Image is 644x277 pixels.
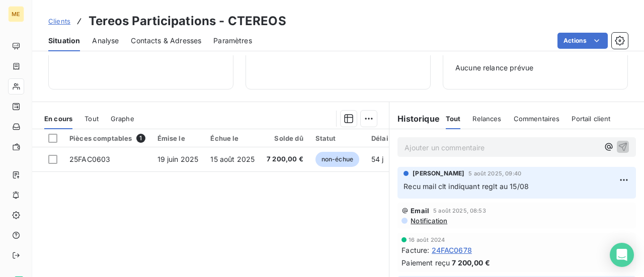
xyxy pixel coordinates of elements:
[8,6,24,22] div: ME
[69,134,145,143] div: Pièces comptables
[371,134,398,142] div: Délai
[131,36,201,46] span: Contacts & Adresses
[472,115,501,123] span: Relances
[401,245,429,255] span: Facture :
[69,155,110,163] span: 25FAC0603
[452,257,490,268] span: 7 200,00 €
[432,245,472,255] span: 24FAC0678
[44,115,72,123] span: En cours
[92,36,119,46] span: Analyse
[157,155,199,163] span: 19 juin 2025
[48,17,70,25] span: Clients
[371,155,384,163] span: 54 j
[315,152,359,167] span: non-échue
[213,36,252,46] span: Paramètres
[413,169,464,178] span: [PERSON_NAME]
[210,155,255,163] span: 15 août 2025
[401,257,450,268] span: Paiement reçu
[446,115,461,123] span: Tout
[315,134,359,142] div: Statut
[89,12,286,30] h3: Tereos Participations - CTEREOS
[48,36,80,46] span: Situation
[85,115,99,123] span: Tout
[411,207,429,215] span: Email
[210,134,255,142] div: Échue le
[433,208,486,214] span: 5 août 2025, 08:53
[157,134,199,142] div: Émise le
[267,154,303,164] span: 7 200,00 €
[557,33,608,49] button: Actions
[48,16,70,26] a: Clients
[267,134,303,142] div: Solde dû
[468,170,521,176] span: 5 août 2025, 09:40
[409,237,445,243] span: 16 août 2024
[572,115,610,123] span: Portail client
[389,113,440,125] h6: Historique
[410,217,447,225] span: Notification
[610,243,634,267] div: Open Intercom Messenger
[514,115,560,123] span: Commentaires
[404,182,529,191] span: Recu mail clt indiquant reglt au 15/08
[111,115,134,123] span: Graphe
[455,63,615,73] span: Aucune relance prévue
[136,134,145,143] span: 1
